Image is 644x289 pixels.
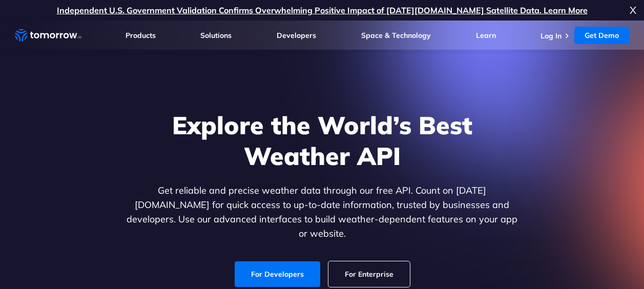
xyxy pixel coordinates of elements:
[476,31,496,40] a: Learn
[124,183,520,241] p: Get reliable and precise weather data through our free API. Count on [DATE][DOMAIN_NAME] for quic...
[541,31,562,40] a: Log In
[57,5,588,15] a: Independent U.S. Government Validation Confirms Overwhelming Positive Impact of [DATE][DOMAIN_NAM...
[200,31,232,40] a: Solutions
[126,31,156,40] a: Products
[574,27,629,44] a: Get Demo
[124,110,520,171] h1: Explore the World’s Best Weather API
[235,261,320,287] a: For Developers
[15,28,81,43] a: Home link
[328,261,410,287] a: For Enterprise
[361,31,431,40] a: Space & Technology
[277,31,316,40] a: Developers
